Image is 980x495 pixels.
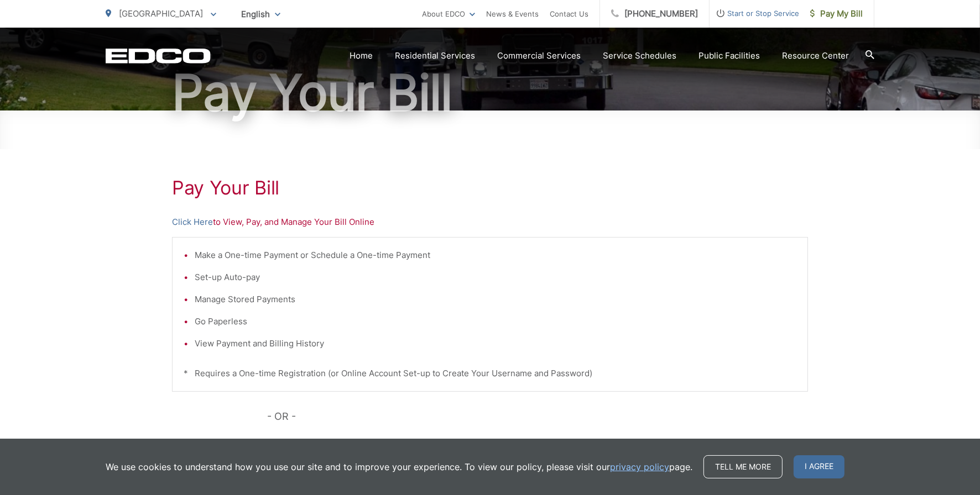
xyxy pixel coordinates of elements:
[106,48,211,64] a: EDCD logo. Return to the homepage.
[195,249,796,262] li: Make a One-time Payment or Schedule a One-time Payment
[184,367,796,380] p: * Requires a One-time Registration (or Online Account Set-up to Create Your Username and Password)
[810,7,863,20] span: Pay My Bill
[172,436,808,449] p: to Make a One-time Payment Only Online
[195,337,796,350] li: View Payment and Billing History
[172,177,808,199] h1: Pay Your Bill
[195,271,796,284] li: Set-up Auto-pay
[794,455,845,478] span: I agree
[422,7,475,20] a: About EDCO
[698,49,760,62] a: Public Facilities
[486,7,539,20] a: News & Events
[268,408,809,425] p: - OR -
[106,65,874,120] h1: Pay Your Bill
[172,215,808,229] p: to View, Pay, and Manage Your Bill Online
[119,8,203,19] span: [GEOGRAPHIC_DATA]
[610,460,669,473] a: privacy policy
[172,215,213,229] a: Click Here
[395,49,475,62] a: Residential Services
[603,49,676,62] a: Service Schedules
[172,436,213,449] a: Click Here
[106,460,692,473] p: We use cookies to understand how you use our site and to improve your experience. To view our pol...
[233,4,289,24] span: English
[782,49,849,62] a: Resource Center
[195,293,796,306] li: Manage Stored Payments
[550,7,588,20] a: Contact Us
[350,49,373,62] a: Home
[195,315,796,328] li: Go Paperless
[703,455,783,478] a: Tell me more
[497,49,581,62] a: Commercial Services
